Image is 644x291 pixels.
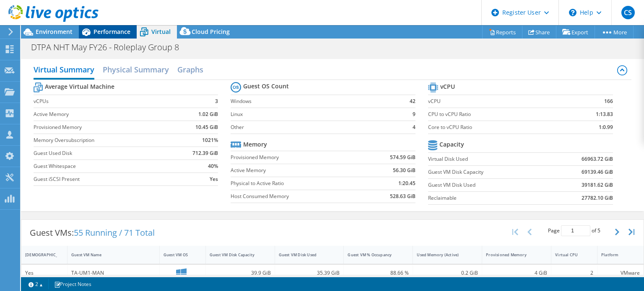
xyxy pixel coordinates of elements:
label: Guest iSCSI Present [34,175,174,183]
div: Provisioned Memory [486,252,537,258]
b: Average Virtual Machine [45,82,114,91]
label: Linux [231,110,398,118]
label: CPU to vCPU Ratio [428,110,564,118]
a: Reports [482,26,522,39]
b: 4 [413,123,415,131]
b: 1:20.45 [398,179,415,188]
div: 0.2 GiB [417,268,478,278]
h2: Physical Summary [103,61,169,78]
div: TA-UM1-MAN [71,268,156,278]
div: Guest VM Name [71,252,145,258]
b: 3 [215,97,218,106]
label: Host Consumed Memory [231,192,362,201]
div: 2 [555,268,593,278]
b: 1:0.99 [599,123,613,131]
a: Project Notes [48,279,97,289]
label: Core to vCPU Ratio [428,123,564,131]
b: 40% [208,162,218,170]
label: Provisioned Memory [231,153,362,162]
span: Page of [548,225,600,236]
label: Windows [231,97,398,106]
div: [DEMOGRAPHIC_DATA] [25,252,53,258]
b: 528.63 GiB [390,192,415,201]
b: 42 [410,97,415,106]
div: Yes [25,268,63,278]
div: Guest VM % Occupancy [348,252,399,258]
b: Guest OS Count [243,82,289,90]
span: Performance [93,28,130,36]
label: Physical to Active Ratio [231,179,362,188]
div: Virtual CPU [555,252,583,258]
div: Guest VMs: [21,220,163,246]
b: Capacity [439,140,464,149]
div: 88.66 % [348,268,409,278]
a: Export [556,26,595,39]
label: Provisioned Memory [34,123,174,131]
label: Guest Used Disk [34,149,174,157]
div: Guest VM Disk Capacity [210,252,261,258]
b: 10.45 GiB [195,123,218,131]
b: 712.39 GiB [192,149,218,157]
label: Memory Oversubscription [34,136,174,144]
span: Cloud Pricing [192,28,230,36]
label: Other [231,123,398,131]
div: Guest VM Disk Used [279,252,330,258]
b: Yes [210,175,218,183]
span: 5 [597,227,600,234]
a: 2 [23,279,49,289]
h1: DTPA NHT May FY26 - Roleplay Group 8 [27,43,192,52]
b: 56.30 GiB [393,166,415,175]
b: 39181.62 GiB [582,181,613,189]
b: vCPU [440,82,455,91]
div: 39.9 GiB [210,268,271,278]
div: VMware [601,268,640,278]
span: CS [621,6,635,19]
label: Guest VM Disk Used [428,181,549,189]
input: jump to page [561,225,590,236]
label: Guest VM Disk Capacity [428,168,549,176]
label: Virtual Disk Used [428,155,549,163]
b: 1021% [202,136,218,144]
h2: Virtual Summary [34,61,94,80]
a: More [595,26,634,39]
div: Guest VM OS [164,252,192,258]
b: 574.59 GiB [390,153,415,162]
div: Platform [601,252,630,258]
b: 66963.72 GiB [582,155,613,163]
label: Active Memory [231,166,362,175]
b: 9 [413,110,415,118]
b: Memory [243,140,267,149]
span: 55 Running / 71 Total [74,227,155,238]
b: 166 [604,97,613,106]
svg: \n [569,9,576,16]
label: Guest Whitespace [34,162,174,170]
label: Reclaimable [428,194,549,202]
b: 1:13.83 [596,110,613,118]
b: 27782.10 GiB [582,194,613,202]
span: Virtual [151,28,171,36]
div: 35.39 GiB [279,268,340,278]
div: Used Memory (Active) [417,252,468,258]
b: 1.02 GiB [198,110,218,118]
b: 69139.46 GiB [582,168,613,176]
span: Environment [36,28,73,36]
a: Share [522,26,556,39]
label: vCPUs [34,97,174,106]
label: Active Memory [34,110,174,118]
h2: Graphs [177,61,203,78]
div: 4 GiB [486,268,547,278]
label: vCPU [428,97,564,106]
